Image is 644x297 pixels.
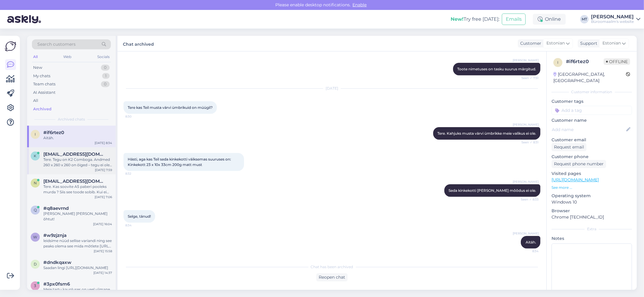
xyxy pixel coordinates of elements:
[43,130,64,135] span: #if6rtez0
[93,222,112,226] div: [DATE] 16:04
[513,122,539,127] span: [PERSON_NAME]
[546,40,565,47] span: Estonian
[125,223,148,228] span: 8:34
[566,58,604,65] div: # if6rtez0
[502,14,526,25] button: Emails
[526,240,536,244] span: Aitäh.
[552,98,632,105] p: Customer tags
[94,249,112,253] div: [DATE] 15:58
[101,65,110,71] div: 0
[553,71,626,84] div: [GEOGRAPHIC_DATA], [GEOGRAPHIC_DATA]
[34,208,37,212] span: q
[128,214,151,219] span: Selge, tänud!
[449,188,536,193] span: Seda kinkekotti [PERSON_NAME] mõõdus ei ole.
[591,14,634,19] div: [PERSON_NAME]
[457,67,536,71] span: Toote nimetuses on tasku suurus märgitud.
[34,262,37,266] span: d
[513,58,539,63] span: [PERSON_NAME]
[552,106,632,115] input: Add a tag
[43,206,69,211] span: #q8aevrnd
[552,185,632,190] p: See more ...
[552,143,586,151] div: Request email
[552,193,632,199] p: Operating system
[552,208,632,214] p: Browser
[557,60,558,65] span: i
[96,53,111,61] div: Socials
[311,264,353,270] span: Chat has been archived
[5,41,16,52] img: Askly Logo
[533,14,566,25] div: Online
[43,281,70,287] span: #3px0fsm6
[552,177,599,182] a: [URL][DOMAIN_NAME]
[125,114,148,119] span: 8:30
[602,40,621,47] span: Estonian
[33,90,55,96] div: AI Assistant
[516,197,539,202] span: Seen ✓ 8:33
[128,105,213,110] span: Tere kas Teil musta värvi ümbrikuid on müügil?
[591,14,640,24] a: [PERSON_NAME]Büroomaailm's website
[437,131,536,136] span: Tere. Kahjuks musta värvi ümbrikke meie valikus ei ole.
[43,260,71,265] span: #dndkqaxw
[516,76,539,80] span: Seen ✓ 7:51
[351,2,369,8] span: Enable
[578,40,597,47] div: Support
[552,199,632,205] p: Windows 10
[33,73,50,79] div: My chats
[125,171,148,176] span: 8:32
[62,53,73,61] div: Web
[93,271,112,275] div: [DATE] 14:37
[552,89,632,95] div: Customer information
[95,195,112,199] div: [DATE] 7:06
[123,39,154,47] label: Chat archived
[451,16,499,23] div: Try free [DATE]:
[34,181,37,185] span: n
[33,65,42,71] div: New
[43,211,112,222] div: [PERSON_NAME] [PERSON_NAME] õhtut!
[33,98,38,104] div: All
[43,135,112,141] div: Aitäh.
[43,265,112,271] div: Saadan lingi [URL][DOMAIN_NAME]
[123,86,540,91] div: [DATE]
[102,73,110,79] div: 1
[316,273,348,281] div: Reopen chat
[32,53,39,61] div: All
[101,81,110,87] div: 0
[37,41,76,47] span: Search customers
[43,152,106,157] span: karro.kytt@gmail.com
[95,168,112,172] div: [DATE] 7:59
[33,106,52,112] div: Archived
[34,283,36,288] span: 3
[34,154,37,158] span: k
[552,235,632,242] p: Notes
[552,170,632,177] p: Visited pages
[43,238,112,249] div: leidsime nüüd sellise variandi ning see peaks olema see mida mõtlete [URL][DOMAIN_NAME]
[552,226,632,232] div: Extra
[33,235,37,239] span: w
[518,40,541,47] div: Customer
[552,117,632,124] p: Customer name
[513,231,539,236] span: [PERSON_NAME]
[95,141,112,145] div: [DATE] 8:34
[516,140,539,145] span: Seen ✓ 8:31
[33,81,55,87] div: Team chats
[58,117,85,122] span: Archived chats
[128,157,233,167] span: Hästi, aga kas Teil seda kinkekotti väiksemas suuruses on: Kinkekott 23 x 10x 33cm 200g matt must
[591,19,634,24] div: Büroomaailm's website
[552,214,632,220] p: Chrome [TECHNICAL_ID]
[516,249,539,253] span: 8:34
[580,15,589,23] div: MT
[604,58,630,65] span: Offline
[35,132,36,136] span: i
[552,154,632,160] p: Customer phone
[43,179,106,184] span: nordere@gmail.com
[451,16,464,22] b: New!
[552,160,606,168] div: Request phone number
[43,233,67,238] span: #w9zjznja
[43,184,112,195] div: Tere. Kas soovite A5 paberi pooleks murda ? Siis see toode sobib. Kui ei soovi kokku murda, siis ...
[513,179,539,184] span: [PERSON_NAME]
[43,157,112,168] div: Tere. Tegu on K2 Comboga. Andmed 260 x 260 x 260 on õiged – tegu ei ole K2 Plus masinaga
[552,126,625,133] input: Add name
[552,137,632,143] p: Customer email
